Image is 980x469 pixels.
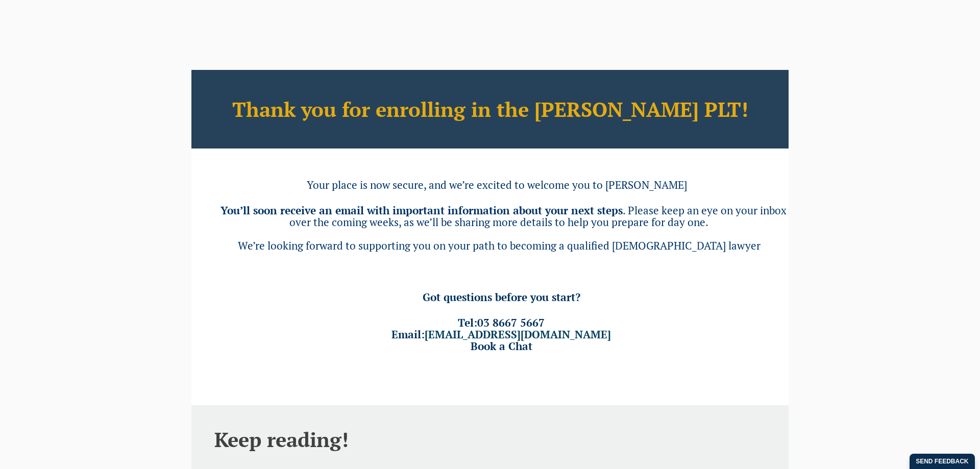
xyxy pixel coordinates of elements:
[232,95,748,122] b: Thank you for enrolling in the [PERSON_NAME] PLT!
[220,203,623,217] b: You’ll soon receive an email with important information about your next steps
[289,203,787,229] span: . Please keep an eye on your inbox over the coming weeks, as we’ll be sharing more details to hel...
[471,339,532,353] a: Book a Chat
[423,290,580,304] span: Got questions before you start?
[214,428,766,451] h2: Keep reading!
[391,327,611,341] span: Email:
[307,178,687,192] span: Your place is now secure, and we’re excited to welcome you to [PERSON_NAME]
[458,315,545,330] span: Tel:
[425,327,611,341] a: [EMAIL_ADDRESS][DOMAIN_NAME]
[238,238,761,253] span: We’re looking forward to supporting you on your path to becoming a qualified [DEMOGRAPHIC_DATA] l...
[477,315,545,330] a: 03 8667 5667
